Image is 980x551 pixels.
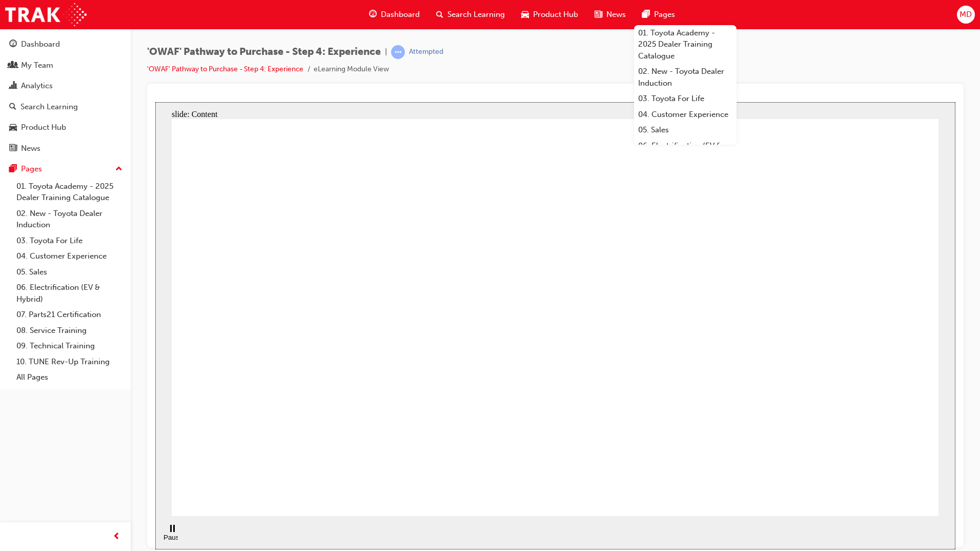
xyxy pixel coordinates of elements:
[21,163,42,175] div: Pages
[12,280,127,307] a: 06. Electrification (EV & Hybrid)
[381,9,420,21] span: Dashboard
[959,9,972,21] span: MD
[9,40,17,49] span: guage-icon
[521,8,529,21] span: car-icon
[586,4,634,25] a: news-iconNews
[606,9,626,21] span: News
[12,179,127,206] a: 01. Toyota Academy - 2025 Dealer Training Catalogue
[9,144,17,153] span: news-icon
[9,165,17,174] span: pages-icon
[513,4,586,25] a: car-iconProduct Hub
[9,61,17,70] span: people-icon
[12,307,127,323] a: 07. Parts21 Certification
[314,64,389,75] li: eLearning Module View
[654,9,675,21] span: Pages
[12,206,127,233] a: 02. New - Toyota Dealer Induction
[5,3,87,26] img: Trak
[957,6,975,24] button: MD
[436,8,443,21] span: search-icon
[634,91,737,107] a: 03. Toyota For Life
[4,33,127,160] button: DashboardMy TeamAnalyticsSearch LearningProduct HubNews
[634,4,683,25] a: pages-iconPages
[21,122,66,133] div: Product Hub
[4,139,127,158] a: News
[21,80,53,92] div: Analytics
[4,118,127,137] a: Product Hub
[21,60,53,71] div: My Team
[147,65,303,73] a: 'OWAF' Pathway to Purchase - Step 4: Experience
[147,46,381,58] span: 'OWAF' Pathway to Purchase - Step 4: Experience
[634,138,737,165] a: 06. Electrification (EV & Hybrid)
[21,143,40,154] div: News
[409,47,443,57] div: Attempted
[391,45,405,59] span: learningRecordVerb_ATTEMPT-icon
[21,101,78,113] div: Search Learning
[12,338,127,354] a: 09. Technical Training
[4,35,127,54] a: Dashboard
[533,9,578,21] span: Product Hub
[12,369,127,385] a: All Pages
[4,160,127,179] button: Pages
[9,103,16,112] span: search-icon
[634,122,737,138] a: 05. Sales
[634,25,737,64] a: 01. Toyota Academy - 2025 Dealer Training Catalogue
[12,354,127,370] a: 10. TUNE Rev-Up Training
[385,46,387,58] span: |
[4,97,127,116] a: Search Learning
[8,431,26,447] div: Pause (Ctrl+Alt+P)
[634,64,737,91] a: 02. New - Toyota Dealer Induction
[12,248,127,264] a: 04. Customer Experience
[12,323,127,339] a: 08. Service Training
[634,107,737,123] a: 04. Customer Experience
[595,8,602,21] span: news-icon
[21,38,60,50] div: Dashboard
[12,233,127,249] a: 03. Toyota For Life
[447,9,505,21] span: Search Learning
[361,4,428,25] a: guage-iconDashboard
[369,8,377,21] span: guage-icon
[115,163,122,176] span: up-icon
[428,4,513,25] a: search-iconSearch Learning
[5,414,23,447] div: playback controls
[4,76,127,95] a: Analytics
[9,82,17,91] span: chart-icon
[113,530,120,543] span: prev-icon
[4,56,127,75] a: My Team
[12,264,127,280] a: 05. Sales
[5,422,23,440] button: Pause (Ctrl+Alt+P)
[642,8,650,21] span: pages-icon
[9,123,17,132] span: car-icon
